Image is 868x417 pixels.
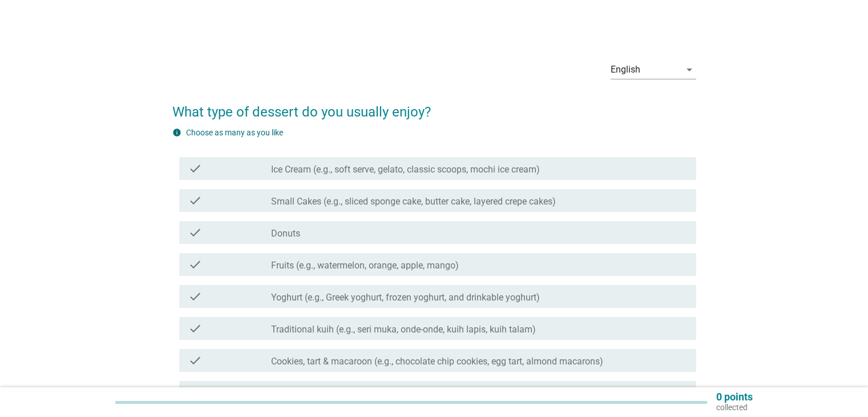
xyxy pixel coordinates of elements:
[188,162,202,175] i: check
[271,324,536,335] label: Traditional kuih (e.g., seri muka, onde-onde, kuih lapis, kuih talam)
[188,322,202,335] i: check
[683,63,696,77] i: arrow_drop_down
[188,354,202,367] i: check
[188,258,202,271] i: check
[188,386,202,399] i: check
[186,128,283,137] label: Choose as many as you like
[172,128,181,137] i: info
[716,392,753,402] p: 0 points
[271,292,540,303] label: Yoghurt (e.g., Greek yoghurt, frozen yoghurt, and drinkable yoghurt)
[716,402,753,412] p: collected
[172,90,696,122] h2: What type of dessert do you usually enjoy?
[271,260,459,271] label: Fruits (e.g., watermelon, orange, apple, mango)
[188,194,202,207] i: check
[271,228,300,239] label: Donuts
[188,290,202,303] i: check
[188,226,202,239] i: check
[271,164,540,175] label: Ice Cream (e.g., soft serve, gelato, classic scoops, mochi ice cream)
[271,356,603,367] label: Cookies, tart & macaroon (e.g., chocolate chip cookies, egg tart, almond macarons)
[271,196,556,207] label: Small Cakes (e.g., sliced sponge cake, butter cake, layered crepe cakes)
[611,65,640,75] div: English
